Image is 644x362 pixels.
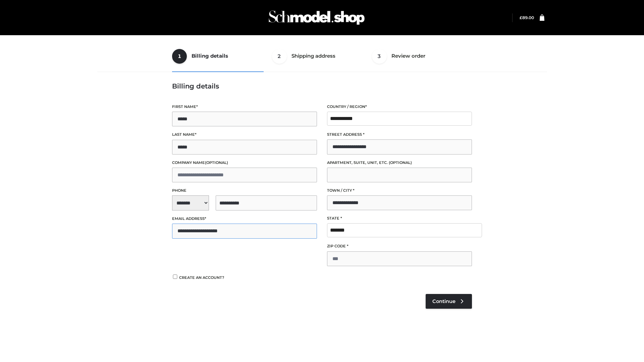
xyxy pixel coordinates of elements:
img: Schmodel Admin 964 [266,4,367,31]
label: Country / Region [327,104,472,110]
label: Email address [172,216,317,222]
h3: Billing details [172,82,472,90]
label: Apartment, suite, unit, etc. [327,160,472,166]
span: (optional) [389,160,412,165]
label: Phone [172,187,317,194]
label: ZIP Code [327,243,472,249]
a: £89.00 [520,15,534,20]
label: State [327,215,472,222]
bdi: 89.00 [520,15,534,20]
label: Last name [172,131,317,138]
a: Continue [426,294,472,309]
span: £ [520,15,522,20]
input: Create an account? [172,275,178,279]
label: Town / City [327,187,472,194]
span: (optional) [205,160,228,165]
span: Continue [432,298,455,304]
span: Create an account? [179,275,224,280]
label: Street address [327,131,472,138]
label: Company name [172,160,317,166]
label: First name [172,104,317,110]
